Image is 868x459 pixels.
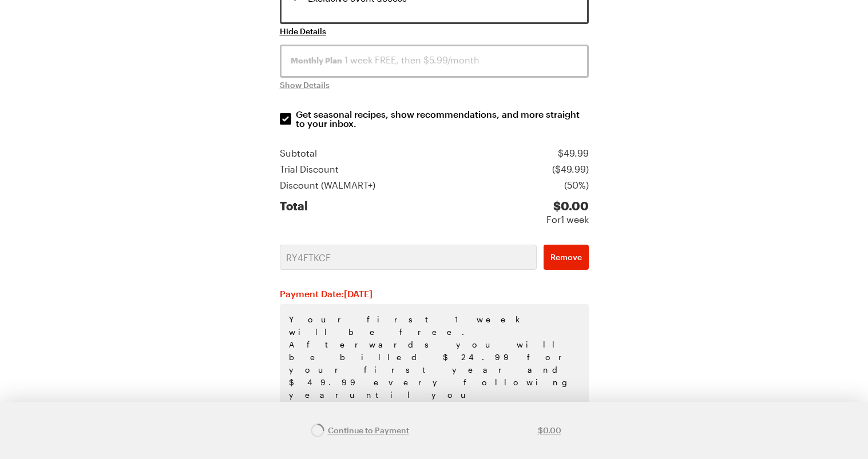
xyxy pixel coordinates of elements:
[558,146,589,160] div: $ 49.99
[280,162,339,176] div: Trial Discount
[296,110,590,128] p: Get seasonal recipes, show recommendations, and more straight to your inbox.
[280,146,317,160] div: Subtotal
[291,55,342,66] span: Monthly Plan
[280,113,291,125] input: Get seasonal recipes, show recommendations, and more straight to your inbox.
[280,79,330,91] span: Show Details
[550,252,582,263] span: Remove
[544,245,589,270] button: Remove
[280,199,308,226] div: Total
[291,53,578,67] div: 1 week FREE, then $5.99/month
[280,245,537,270] input: Promo Code
[546,199,589,213] div: $ 0.00
[280,45,589,78] button: Monthly Plan 1 week FREE, then $5.99/month
[280,26,326,37] button: Hide Details
[280,178,375,192] div: Discount ( WALMART+ )
[546,213,589,226] div: For 1 week
[280,146,589,226] section: Price summary
[552,162,589,176] div: ($ 49.99 )
[280,288,589,300] h2: Payment Date: [DATE]
[564,178,589,192] div: ( 50% )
